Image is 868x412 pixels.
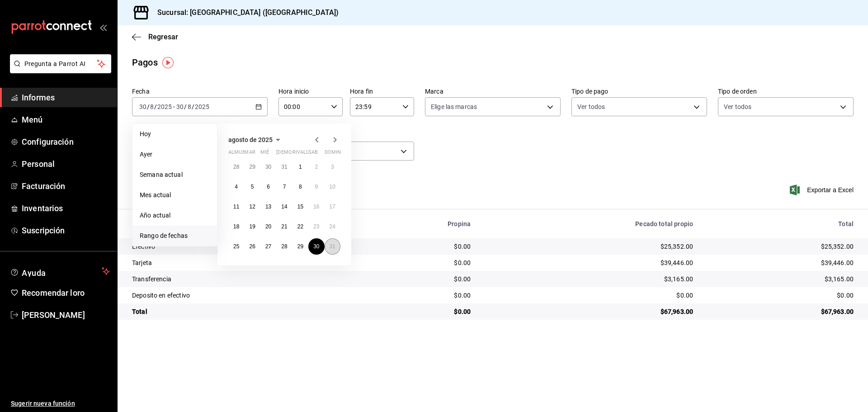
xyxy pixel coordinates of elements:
abbr: 21 de agosto de 2025 [281,223,287,230]
font: $0.00 [837,292,854,299]
font: $0.00 [454,243,471,250]
font: / [147,103,150,110]
abbr: 13 de agosto de 2025 [265,204,271,210]
font: $39,446.00 [660,259,693,266]
font: dominio [325,149,346,155]
abbr: 5 de agosto de 2025 [251,184,254,190]
button: 25 de agosto de 2025 [228,238,244,255]
button: 29 de julio de 2025 [244,159,260,175]
font: Personal [22,159,55,169]
button: 5 de agosto de 2025 [244,179,260,195]
font: 27 [265,243,271,250]
button: 22 de agosto de 2025 [292,218,308,235]
button: 20 de agosto de 2025 [260,218,276,235]
button: 17 de agosto de 2025 [325,199,340,215]
button: Regresar [132,33,178,41]
font: rivalizar [292,149,317,155]
font: Facturación [22,181,65,191]
font: 1 [299,164,302,170]
abbr: sábado [308,149,318,159]
abbr: 1 de agosto de 2025 [299,164,302,170]
font: 11 [233,204,239,210]
font: [DEMOGRAPHIC_DATA] [276,149,330,155]
font: Rango de fechas [140,232,188,239]
button: 3 de agosto de 2025 [325,159,340,175]
button: 14 de agosto de 2025 [276,199,292,215]
font: Pagos [132,57,158,68]
abbr: 3 de agosto de 2025 [331,164,334,170]
abbr: 28 de agosto de 2025 [281,243,287,250]
button: agosto de 2025 [228,134,283,145]
button: 13 de agosto de 2025 [260,199,276,215]
abbr: 6 de agosto de 2025 [267,184,270,190]
font: Inventarios [22,204,63,213]
font: $0.00 [454,292,471,299]
font: Propina [448,220,471,227]
abbr: 10 de agosto de 2025 [330,184,335,190]
font: Deposito en efectivo [132,292,190,299]
font: $0.00 [454,308,471,315]
font: sab [308,149,318,155]
font: / [184,103,187,110]
font: Fecha [132,88,150,95]
font: 31 [330,243,335,250]
button: 27 de agosto de 2025 [260,238,276,255]
button: abrir_cajón_menú [99,24,107,31]
img: Marcador de información sobre herramientas [162,57,174,68]
font: 25 [233,243,239,250]
font: $0.00 [676,292,693,299]
abbr: 12 de agosto de 2025 [249,204,255,210]
font: 26 [249,243,255,250]
button: 21 de agosto de 2025 [276,218,292,235]
abbr: lunes [228,149,255,159]
input: -- [150,103,154,110]
button: 28 de julio de 2025 [228,159,244,175]
font: Ayuda [22,268,46,278]
button: 1 de agosto de 2025 [292,159,308,175]
font: Sugerir nueva función [11,400,75,407]
font: Tarjeta [132,259,152,266]
font: Pregunta a Parrot AI [24,60,86,67]
font: 30 [265,164,271,170]
font: $25,352.00 [821,243,854,250]
font: $67,963.00 [821,308,854,315]
abbr: 15 de agosto de 2025 [297,204,303,210]
font: Marca [425,88,443,95]
abbr: 4 de agosto de 2025 [235,184,238,190]
font: Configuración [22,137,74,147]
font: $67,963.00 [660,308,693,315]
a: Pregunta a Parrot AI [6,66,111,75]
font: Hora inicio [278,88,309,95]
font: 6 [267,184,270,190]
button: 30 de julio de 2025 [260,159,276,175]
font: 22 [297,223,303,230]
button: 19 de agosto de 2025 [244,218,260,235]
abbr: 20 de agosto de 2025 [265,223,271,230]
button: 18 de agosto de 2025 [228,218,244,235]
button: 12 de agosto de 2025 [244,199,260,215]
abbr: 11 de agosto de 2025 [233,204,239,210]
button: Pregunta a Parrot AI [10,54,111,73]
font: [PERSON_NAME] [22,310,85,320]
abbr: 30 de agosto de 2025 [313,243,319,250]
font: agosto de 2025 [228,136,273,143]
button: 15 de agosto de 2025 [292,199,308,215]
font: Exportar a Excel [807,186,854,194]
font: Pecado total propio [635,220,693,227]
font: 29 [249,164,255,170]
font: 30 [313,243,319,250]
abbr: 9 de agosto de 2025 [315,184,318,190]
button: 29 de agosto de 2025 [292,238,308,255]
font: Ver todos [724,103,751,110]
abbr: 2 de agosto de 2025 [315,164,318,170]
font: mar [244,149,255,155]
font: Año actual [140,212,170,219]
abbr: jueves [276,149,330,159]
font: Mes actual [140,191,171,199]
button: 9 de agosto de 2025 [308,179,324,195]
font: 10 [330,184,335,190]
button: 24 de agosto de 2025 [325,218,340,235]
font: 20 [265,223,271,230]
abbr: 29 de agosto de 2025 [297,243,303,250]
